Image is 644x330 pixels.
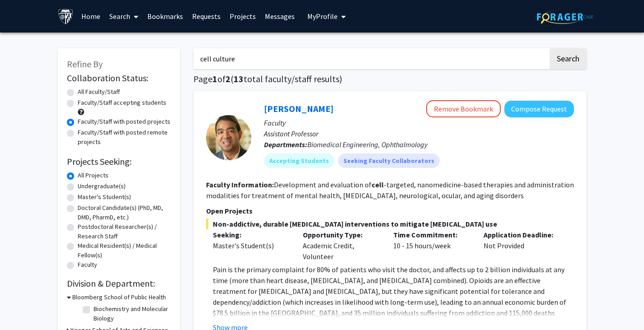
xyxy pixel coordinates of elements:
label: Faculty/Staff with posted remote projects [78,128,171,147]
img: ForagerOne Logo [537,10,593,24]
span: 2 [226,73,230,84]
label: Faculty/Staff with posted projects [78,117,170,126]
span: My Profile [307,12,338,21]
span: Biomedical Engineering, Ophthalmology [307,140,428,149]
mat-chip: Accepting Students [264,153,334,168]
h1: Page of ( total faculty/staff results) [193,74,587,84]
button: Search [550,48,587,69]
button: Compose Request to Kunal Parikh [504,101,574,117]
div: Master's Student(s) [213,240,290,251]
span: 13 [234,73,244,84]
a: Search [105,0,143,32]
label: Undergraduate(s) [78,181,126,191]
span: Refine By [67,58,103,70]
label: All Faculty/Staff [78,87,120,97]
label: Biochemistry and Molecular Biology [94,304,169,323]
label: Faculty/Staff accepting students [78,98,166,107]
div: Academic Credit, Volunteer [296,229,386,262]
p: Application Deadline: [484,229,560,240]
p: Open Projects [206,205,574,216]
fg-read-more: Development and evaluation of -targeted, nanomedicine-based therapies and administration modaliti... [206,180,574,200]
div: Not Provided [477,229,567,262]
input: Search Keywords [193,48,548,69]
a: [PERSON_NAME] [264,103,334,114]
a: Messages [260,0,299,32]
h3: Bloomberg School of Public Health [72,293,166,302]
a: Home [77,0,105,32]
span: 1 [212,73,217,84]
label: Postdoctoral Researcher(s) / Research Staff [78,222,171,241]
b: cell [371,180,384,189]
a: Projects [225,0,260,32]
mat-chip: Seeking Faculty Collaborators [338,153,440,168]
p: Seeking: [213,229,290,240]
label: Faculty [78,260,97,270]
p: Opportunity Type: [303,229,380,240]
b: Faculty Information: [206,180,274,189]
h2: Division & Department: [67,278,171,289]
p: Faculty [264,117,574,128]
p: Time Commitment: [393,229,470,240]
img: Johns Hopkins University Logo [58,9,74,24]
label: Medical Resident(s) / Medical Fellow(s) [78,241,171,260]
label: Master's Student(s) [78,192,131,202]
b: Departments: [264,140,307,149]
iframe: Chat [7,289,38,323]
h2: Collaboration Status: [67,73,171,84]
button: Remove Bookmark [426,100,501,117]
div: 10 - 15 hours/week [386,229,477,262]
span: Non-addictive, durable [MEDICAL_DATA] interventions to mitigate [MEDICAL_DATA] use [206,218,574,229]
a: Bookmarks [143,0,188,32]
label: Doctoral Candidate(s) (PhD, MD, DMD, PharmD, etc.) [78,203,171,222]
a: Requests [188,0,225,32]
p: Assistant Professor [264,128,574,139]
label: All Projects [78,171,108,180]
h2: Projects Seeking: [67,156,171,167]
